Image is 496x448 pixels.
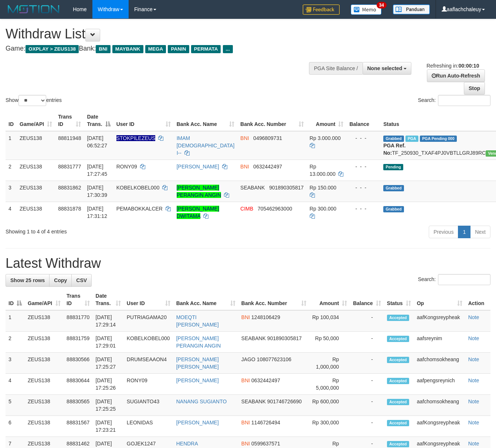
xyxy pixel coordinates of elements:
[383,164,403,170] span: Pending
[349,163,377,170] div: - - -
[6,27,323,41] h1: Withdraw List
[64,289,92,310] th: Trans ID: activate to sort column ascending
[470,226,490,238] a: Next
[76,277,87,283] span: CSV
[6,110,17,131] th: ID
[464,82,485,95] a: Stop
[414,332,465,353] td: aafsreynim
[17,160,55,181] td: ZEUS138
[241,399,266,404] span: SEABANK
[93,332,124,353] td: [DATE] 17:29:01
[17,110,55,131] th: Game/API: activate to sort column ascending
[6,256,490,271] h1: Latest Withdraw
[6,353,25,374] td: 3
[310,185,336,191] span: Rp 150.000
[176,441,198,447] a: HENDRA
[241,420,250,425] span: BNI
[64,332,92,353] td: 88831759
[468,377,479,383] a: Note
[468,314,479,320] a: Note
[6,131,17,160] td: 1
[17,131,55,160] td: ZEUS138
[58,135,81,141] span: 88811948
[87,206,107,219] span: [DATE] 17:31:12
[241,314,250,320] span: BNI
[17,181,55,202] td: ZEUS138
[309,395,350,416] td: Rp 600,000
[251,420,280,425] span: Copy 1146726494 to clipboard
[25,374,64,395] td: ZEUS138
[307,110,347,131] th: Amount: activate to sort column ascending
[350,289,384,310] th: Balance: activate to sort column ascending
[6,395,25,416] td: 5
[54,277,67,283] span: Copy
[427,69,485,82] a: Run Auto-Refresh
[309,353,350,374] td: Rp 1,000,000
[438,95,490,106] input: Search:
[71,274,92,287] a: CSV
[309,62,362,75] div: PGA Site Balance /
[349,134,377,142] div: - - -
[349,205,377,212] div: - - -
[177,206,219,219] a: [PERSON_NAME] DWITAMA
[387,336,409,342] span: Accepted
[350,374,384,395] td: -
[240,185,265,191] span: SEABANK
[363,62,412,75] button: None selected
[124,395,173,416] td: SUGIANTO43
[6,45,323,52] h4: Game: Bank:
[18,95,46,106] select: Showentries
[309,289,350,310] th: Amount: activate to sort column ascending
[177,135,235,156] a: IMAM [DEMOGRAPHIC_DATA] I--
[350,395,384,416] td: -
[387,399,409,405] span: Accepted
[96,45,110,53] span: BNI
[177,164,219,170] a: [PERSON_NAME]
[25,353,64,374] td: ZEUS138
[238,289,309,310] th: Bank Acc. Number: activate to sort column ascending
[468,335,479,341] a: Note
[387,441,409,447] span: Accepted
[173,289,238,310] th: Bank Acc. Name: activate to sort column ascending
[64,395,92,416] td: 88830565
[414,310,465,332] td: aafKongsreypheak
[6,274,50,287] a: Show 25 rows
[267,399,302,404] span: Copy 901746726690 to clipboard
[176,335,221,349] a: [PERSON_NAME] PERANGIN ANGIN
[6,202,17,223] td: 4
[6,181,17,202] td: 3
[124,353,173,374] td: DRUMSEAAON4
[49,274,72,287] a: Copy
[58,206,81,212] span: 88831878
[429,226,458,238] a: Previous
[6,374,25,395] td: 4
[64,310,92,332] td: 88831770
[145,45,166,53] span: MEGA
[174,110,238,131] th: Bank Acc. Name: activate to sort column ascending
[93,416,124,437] td: [DATE] 17:23:21
[176,314,219,328] a: MOEQTI [PERSON_NAME]
[124,289,173,310] th: User ID: activate to sort column ascending
[387,357,409,363] span: Accepted
[251,441,280,447] span: Copy 0599637571 to clipboard
[87,164,107,177] span: [DATE] 17:27:45
[303,4,340,15] img: Feedback.jpg
[93,353,124,374] td: [DATE] 17:25:27
[468,420,479,425] a: Note
[258,206,292,212] span: Copy 705462963000 to clipboard
[93,395,124,416] td: [DATE] 17:25:25
[253,135,282,141] span: Copy 0496809731 to clipboard
[458,63,479,69] strong: 00:00:10
[269,185,303,191] span: Copy 901890305817 to clipboard
[405,136,418,142] span: Marked by aafsreyleap
[414,395,465,416] td: aafchomsokheang
[468,356,479,362] a: Note
[351,4,382,15] img: Button%20Memo.svg
[387,420,409,426] span: Accepted
[241,356,255,362] span: JAGO
[387,315,409,321] span: Accepted
[257,356,291,362] span: Copy 108077623106 to clipboard
[6,416,25,437] td: 6
[6,289,25,310] th: ID: activate to sort column descending
[64,416,92,437] td: 88831567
